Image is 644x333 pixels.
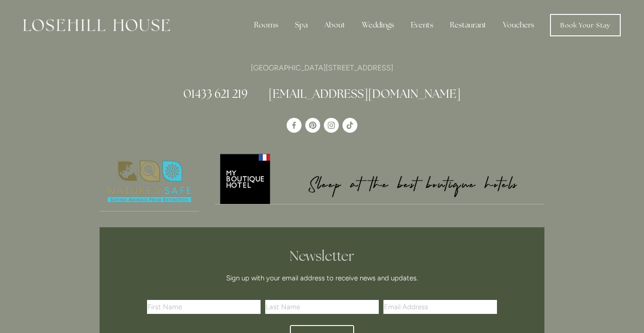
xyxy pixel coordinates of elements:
a: Nature's Safe - Logo [100,152,199,211]
div: About [317,16,353,34]
a: Book Your Stay [550,14,621,36]
a: Pinterest [305,118,320,133]
input: Last Name [265,300,379,314]
div: Events [403,16,441,34]
p: [GEOGRAPHIC_DATA][STREET_ADDRESS] [100,61,544,74]
div: Spa [288,16,315,34]
img: My Boutique Hotel - Logo [215,152,545,204]
div: Rooms [247,16,286,34]
input: Email Address [383,300,497,314]
a: My Boutique Hotel - Logo [215,152,545,204]
h2: Newsletter [150,248,494,265]
a: [EMAIL_ADDRESS][DOMAIN_NAME] [268,86,461,101]
a: Vouchers [496,16,542,34]
a: Losehill House Hotel & Spa [287,118,302,133]
input: First Name [147,300,261,314]
a: Instagram [324,118,339,133]
img: Losehill House [23,19,170,31]
img: Nature's Safe - Logo [100,152,199,211]
div: Weddings [355,16,402,34]
a: TikTok [342,118,357,133]
p: Sign up with your email address to receive news and updates. [150,272,494,284]
div: Restaurant [443,16,494,34]
a: 01433 621 219 [183,86,248,101]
